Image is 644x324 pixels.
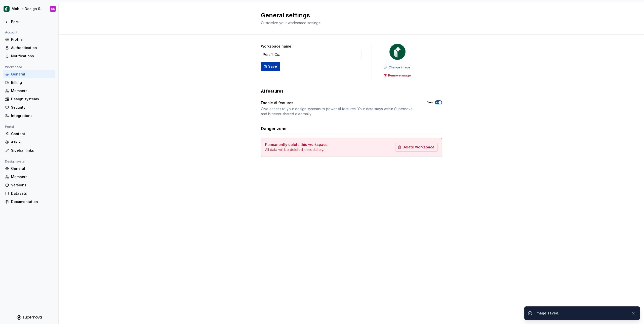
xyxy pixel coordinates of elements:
label: Workspace name [261,44,291,49]
a: Ask AI [3,138,55,146]
a: General [3,70,55,78]
div: Give access to your design systems to power AI features. Your data stays within Supernova and is ... [261,106,418,116]
div: Account [3,29,19,35]
div: Integrations [11,113,53,118]
button: Remove image [382,72,413,79]
a: Profile [3,35,55,44]
button: Delete workspace [395,143,438,152]
button: Change image [382,64,413,71]
div: Content [11,131,53,136]
span: Customize your workspace settings. [261,21,321,25]
div: Sidebar links [11,148,53,153]
a: Billing [3,78,55,87]
h4: Permanently delete this workspace [265,142,328,147]
div: Profile [11,37,53,42]
div: GS [51,7,55,11]
span: Save [268,64,277,69]
h3: AI features [261,88,284,94]
div: Image saved. [536,311,627,316]
div: Design systems [11,97,53,102]
img: 0521c441-cb82-4373-94c6-55b26223deb5.png [4,6,10,12]
div: Billing [11,80,53,85]
div: Notifications [11,54,53,59]
div: Datasets [11,191,53,196]
div: Security [11,105,53,110]
div: Documentation [11,199,53,204]
div: Members [11,88,53,93]
span: Change image [389,65,410,69]
svg: Supernova Logo [17,315,42,320]
img: 0521c441-cb82-4373-94c6-55b26223deb5.png [389,44,406,60]
div: Workspace [3,64,24,70]
div: Mobile Design System [12,6,44,11]
a: Notifications [3,52,55,60]
a: Content [3,130,55,138]
a: Design systems [3,95,55,103]
span: Delete workspace [403,145,434,150]
a: Security [3,103,55,111]
h3: Danger zone [261,126,287,132]
button: Save [261,62,280,71]
div: Back [11,19,53,24]
a: Members [3,87,55,95]
div: Versions [11,183,53,188]
div: General [11,166,53,171]
div: Enable AI features [261,100,293,105]
a: Integrations [3,112,55,120]
div: Design system [3,158,29,165]
label: Yes [427,100,433,104]
button: Mobile Design SystemGS [1,3,57,14]
h2: General settings [261,11,436,19]
a: Back [3,18,55,26]
span: Remove image [388,73,411,77]
p: All data will be deleted immediately. [265,147,328,152]
a: Versions [3,181,55,189]
a: Datasets [3,189,55,197]
a: General [3,165,55,173]
a: Sidebar links [3,146,55,154]
div: Portal [3,124,16,130]
div: Ask AI [11,140,53,145]
a: Authentication [3,44,55,52]
div: Authentication [11,45,53,50]
div: Members [11,174,53,179]
a: Members [3,173,55,181]
a: Documentation [3,198,55,206]
div: General [11,72,53,77]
